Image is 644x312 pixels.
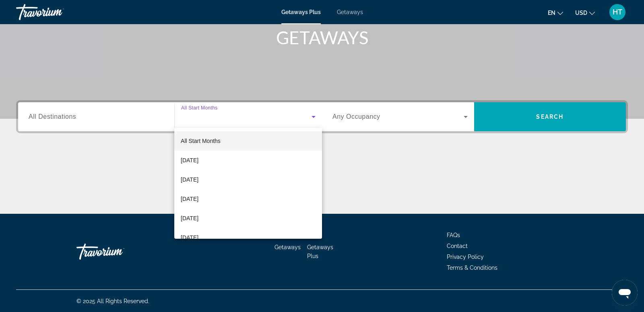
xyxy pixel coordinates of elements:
[181,175,198,184] span: [DATE]
[181,233,198,242] span: [DATE]
[612,280,638,306] iframe: Кнопка запуска окна обмена сообщениями
[181,138,221,144] span: All Start Months
[181,155,198,165] span: [DATE]
[181,213,198,223] span: [DATE]
[181,194,198,204] span: [DATE]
